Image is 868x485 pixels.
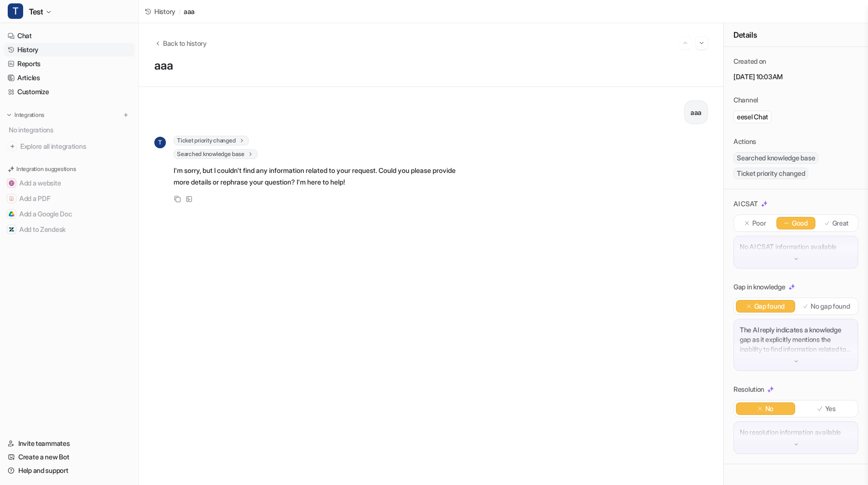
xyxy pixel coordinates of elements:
p: No AI CSAT information available [740,242,852,252]
button: Integrations [4,110,47,120]
p: The AI reply indicates a knowledge gap as it explicitly mentions the inability to find informatio... [740,325,852,354]
span: Test [29,5,43,18]
img: Add a Google Doc [9,211,14,217]
p: Poor [752,218,766,228]
a: Articles [4,71,135,85]
a: Reports [4,57,135,71]
a: History [145,6,176,16]
p: Good [792,218,808,228]
a: Chat [4,29,135,43]
span: Searched knowledge base [733,152,818,164]
img: Next session [698,39,705,47]
button: Add a PDFAdd a PDF [4,191,135,206]
span: Back to history [163,38,207,48]
img: Add a website [9,180,14,186]
p: Integrations [14,111,44,119]
p: Integration suggestions [16,165,76,173]
a: Help and support [4,464,135,477]
a: Explore all integrations [4,140,135,153]
span: T [8,3,23,19]
a: History [4,43,135,57]
p: eesel Chat [737,112,768,122]
p: Great [832,218,849,228]
p: Created on [733,57,766,66]
p: No resolution information available [740,428,852,437]
img: Previous session [682,39,689,47]
p: Gap found [754,301,785,311]
span: History [154,6,176,16]
p: No gap found [811,301,850,311]
button: Go to previous session [679,37,692,49]
p: Channel [733,95,758,105]
h1: aaa [154,59,708,73]
div: Details [724,23,868,47]
img: Add to Zendesk [9,227,14,232]
div: No integrations [6,122,135,138]
img: menu_add.svg [122,112,129,118]
img: down-arrow [793,256,800,262]
img: down-arrow [793,358,800,365]
span: Explore all integrations [20,139,131,154]
p: Gap in knowledge [733,282,786,292]
button: Add to ZendeskAdd to Zendesk [4,222,135,237]
p: AI CSAT [733,199,758,209]
img: down-arrow [793,441,800,448]
a: Create a new Bot [4,450,135,464]
p: [DATE] 10:03AM [733,72,858,82]
p: Yes [825,404,836,414]
button: Add a websiteAdd a website [4,175,135,191]
p: I'm sorry, but I couldn't find any information related to your request. Could you please provide ... [174,165,456,188]
span: / [178,6,181,16]
p: Resolution [733,385,764,394]
span: Ticket priority changed [174,136,249,145]
span: aaa [184,6,195,16]
img: Add a PDF [9,196,14,201]
p: No [765,404,773,414]
a: Invite teammates [4,437,135,450]
img: expand menu [6,112,13,118]
button: Add a Google DocAdd a Google Doc [4,206,135,222]
span: Searched knowledge base [174,149,258,159]
p: Actions [733,137,756,146]
img: explore all integrations [8,142,17,151]
button: Go to next session [695,37,708,49]
p: aaa [691,107,702,118]
span: T [154,137,166,148]
a: Customize [4,85,135,99]
span: Ticket priority changed [733,168,808,179]
button: Back to history [154,38,207,48]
